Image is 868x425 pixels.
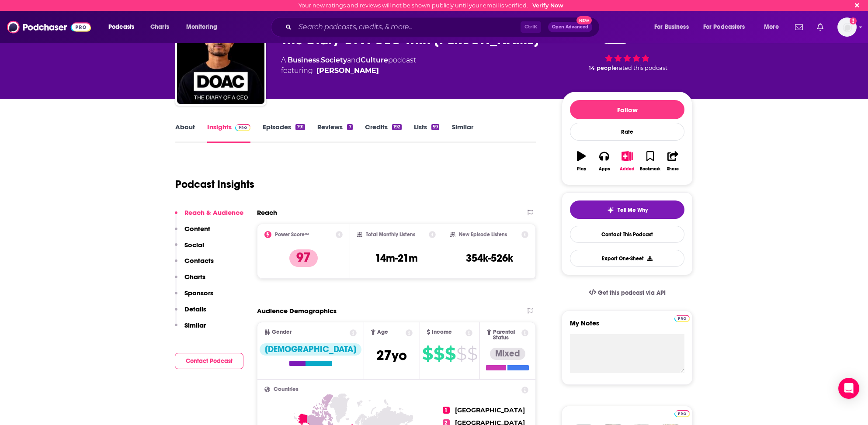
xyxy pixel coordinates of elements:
[180,20,229,34] button: open menu
[422,347,433,361] span: $
[620,166,635,172] div: Added
[299,2,563,9] div: Your new ratings and reviews will not be shown publicly until your email is verified.
[175,321,206,337] button: Similar
[552,25,588,29] span: Open Advanced
[445,347,455,361] span: $
[175,256,214,273] button: Contacts
[275,232,309,238] h2: Power Score™
[456,347,466,361] span: $
[570,100,684,119] button: Follow
[281,66,416,76] span: featuring
[698,20,758,34] button: open menu
[175,273,205,289] button: Charts
[570,200,684,219] button: tell me why sparkleTell Me Why
[764,21,779,33] span: More
[648,20,700,34] button: open menu
[589,65,617,71] span: 14 people
[184,321,206,329] p: Similar
[175,178,254,191] h1: Podcast Insights
[295,124,305,130] div: 791
[257,208,277,217] h2: Reach
[455,406,525,414] span: [GEOGRAPHIC_DATA]
[184,241,204,249] p: Social
[365,123,402,143] a: Credits192
[375,252,418,265] h3: 14m-21m
[654,21,689,33] span: For Business
[490,348,525,360] div: Mixed
[570,226,684,243] a: Contact This Podcast
[175,305,206,321] button: Details
[674,315,690,322] img: Podchaser Pro
[850,17,857,24] svg: Email not verified
[321,56,347,64] a: Society
[532,2,563,9] a: Verify Now
[260,343,361,356] div: [DEMOGRAPHIC_DATA]
[319,56,321,64] span: ,
[837,17,857,37] button: Show profile menu
[837,17,857,37] span: Logged in as BretAita
[102,20,146,34] button: open menu
[366,232,415,238] h2: Total Monthly Listens
[184,273,205,281] p: Charts
[361,56,388,64] a: Culture
[639,145,661,177] button: Bookmark
[593,145,615,177] button: Apps
[466,252,513,265] h3: 354k-526k
[570,250,684,267] button: Export One-Sheet
[184,208,243,217] p: Reach & Audience
[431,124,439,130] div: 59
[281,55,416,76] div: A podcast
[257,307,337,315] h2: Audience Demographics
[263,123,305,143] a: Episodes791
[272,329,292,335] span: Gender
[618,207,648,214] span: Tell Me Why
[108,21,134,33] span: Podcasts
[576,16,592,24] span: New
[186,21,217,33] span: Monitoring
[570,319,684,334] label: My Notes
[347,56,361,64] span: and
[758,20,790,34] button: open menu
[175,208,243,225] button: Reach & Audience
[598,289,666,297] span: Get this podcast via API
[175,289,213,305] button: Sponsors
[674,314,690,322] a: Pro website
[184,305,206,313] p: Details
[582,282,673,304] a: Get this podcast via API
[177,17,264,104] a: The Diary Of A CEO with Steven Bartlett
[316,66,379,76] a: Steven Bartlett
[640,166,660,172] div: Bookmark
[184,256,214,265] p: Contacts
[184,225,210,233] p: Content
[175,123,195,143] a: About
[434,347,444,361] span: $
[317,123,352,143] a: Reviews7
[235,124,250,131] img: Podchaser Pro
[493,329,520,341] span: Parental Status
[792,20,806,35] a: Show notifications dropdown
[838,378,859,399] div: Open Intercom Messenger
[7,19,91,35] img: Podchaser - Follow, Share and Rate Podcasts
[376,347,407,364] span: 27 yo
[703,21,745,33] span: For Podcasters
[467,347,477,361] span: $
[150,21,169,33] span: Charts
[459,232,507,238] h2: New Episode Listens
[451,123,473,143] a: Similar
[274,387,299,392] span: Countries
[175,353,243,369] button: Contact Podcast
[145,20,174,34] a: Charts
[175,225,210,241] button: Content
[443,407,450,414] span: 1
[662,145,684,177] button: Share
[616,145,639,177] button: Added
[570,123,684,141] div: Rate
[347,124,352,130] div: 7
[432,329,452,335] span: Income
[521,21,541,33] span: Ctrl K
[674,409,690,417] a: Pro website
[617,65,667,71] span: rated this podcast
[414,123,439,143] a: Lists59
[289,249,318,267] p: 97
